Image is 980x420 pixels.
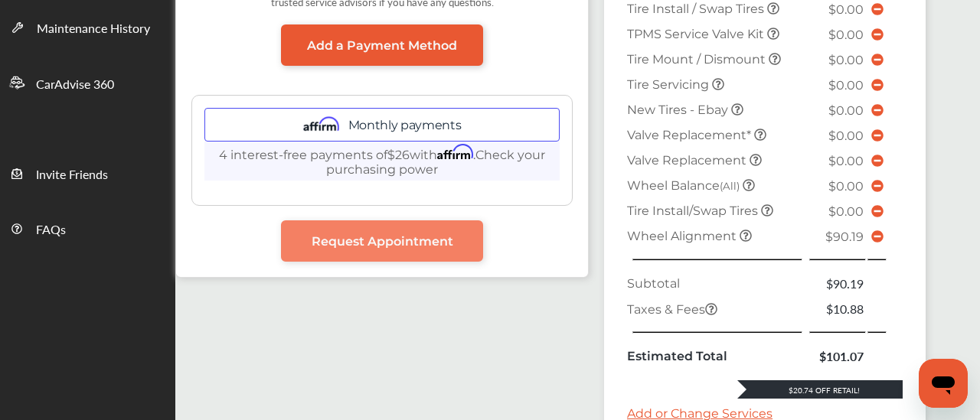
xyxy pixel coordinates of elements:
[281,24,483,66] a: Add a Payment Method
[312,234,453,249] span: Request Appointment
[627,203,761,218] span: Tire Install/Swap Tires
[204,108,560,142] div: Monthly payments
[36,220,66,240] span: FAQs
[387,148,410,162] span: $26
[808,343,867,369] td: $101.07
[737,385,903,396] div: $20.74 Off Retail!
[828,103,864,118] span: $0.00
[919,359,968,408] iframe: Button to launch messaging window
[627,77,712,92] span: Tire Servicing
[627,229,740,243] span: Wheel Alignment
[281,220,483,262] a: Request Appointment
[828,204,864,219] span: $0.00
[627,103,731,117] span: New Tires - Ebay
[627,128,754,142] span: Valve Replacement*
[627,178,743,193] span: Wheel Balance
[828,2,864,17] span: $0.00
[437,145,473,160] span: Affirm
[720,180,740,192] small: (All)
[36,165,108,185] span: Invite Friends
[808,271,867,296] td: $90.19
[828,179,864,194] span: $0.00
[627,52,769,67] span: Tire Mount / Dismount
[808,296,867,321] td: $10.88
[623,271,808,296] td: Subtotal
[627,2,767,16] span: Tire Install / Swap Tires
[828,129,864,143] span: $0.00
[828,28,864,42] span: $0.00
[825,230,864,244] span: $90.19
[36,75,114,95] span: CarAdvise 360
[303,116,339,134] img: affirm.ee73cc9f.svg
[828,78,864,93] span: $0.00
[326,148,545,177] a: Check your purchasing power - Learn more about Affirm Financing (opens in modal)
[627,302,717,317] span: Taxes & Fees
[828,154,864,168] span: $0.00
[627,27,767,41] span: TPMS Service Valve Kit
[828,53,864,67] span: $0.00
[204,142,560,181] p: 4 interest-free payments of with .
[623,343,808,369] td: Estimated Total
[307,38,457,53] span: Add a Payment Method
[627,153,750,168] span: Valve Replacement
[37,19,150,39] span: Maintenance History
